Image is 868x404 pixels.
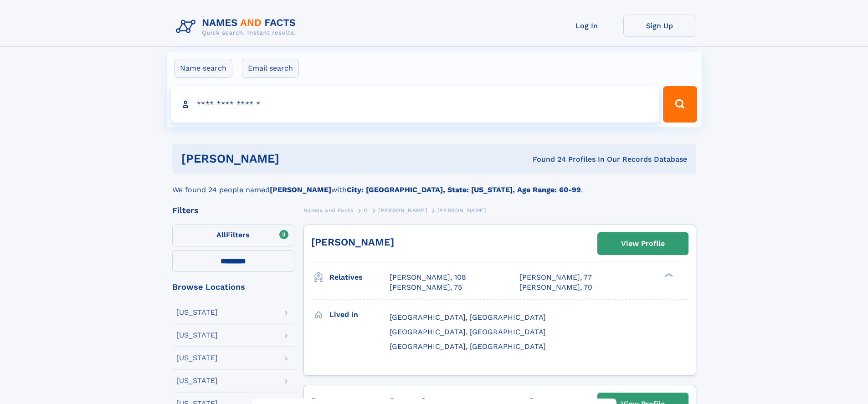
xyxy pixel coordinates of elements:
[390,313,546,322] span: [GEOGRAPHIC_DATA], [GEOGRAPHIC_DATA]
[663,272,673,278] div: ❯
[270,185,331,194] b: [PERSON_NAME]
[598,233,688,255] a: View Profile
[172,206,294,215] div: Filters
[311,236,394,248] a: [PERSON_NAME]
[406,154,687,164] div: Found 24 Profiles In Our Records Database
[519,282,592,292] a: [PERSON_NAME], 70
[172,174,696,195] div: We found 24 people named with .
[390,342,546,351] span: [GEOGRAPHIC_DATA], [GEOGRAPHIC_DATA]
[329,307,390,322] h3: Lived in
[176,377,218,384] div: [US_STATE]
[242,59,299,78] label: Email search
[519,272,592,282] a: [PERSON_NAME], 77
[176,354,218,362] div: [US_STATE]
[390,272,466,282] a: [PERSON_NAME], 108
[663,86,697,123] button: Search Button
[347,185,581,194] b: City: [GEOGRAPHIC_DATA], State: [US_STATE], Age Range: 60-99
[390,327,546,336] span: [GEOGRAPHIC_DATA], [GEOGRAPHIC_DATA]
[378,205,427,216] a: [PERSON_NAME]
[329,270,390,285] h3: Relatives
[172,15,303,39] img: Logo Names and Facts
[623,15,696,37] a: Sign Up
[550,15,623,37] a: Log In
[172,283,294,291] div: Browse Locations
[437,207,486,214] span: [PERSON_NAME]
[171,86,659,123] input: search input
[174,59,232,78] label: Name search
[181,153,406,164] h1: [PERSON_NAME]
[176,332,218,339] div: [US_STATE]
[172,225,294,246] label: Filters
[303,205,354,216] a: Names and Facts
[364,205,368,216] a: O
[378,207,427,214] span: [PERSON_NAME]
[621,233,665,254] div: View Profile
[364,207,368,214] span: O
[390,282,462,292] a: [PERSON_NAME], 75
[176,309,218,316] div: [US_STATE]
[216,230,226,239] span: All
